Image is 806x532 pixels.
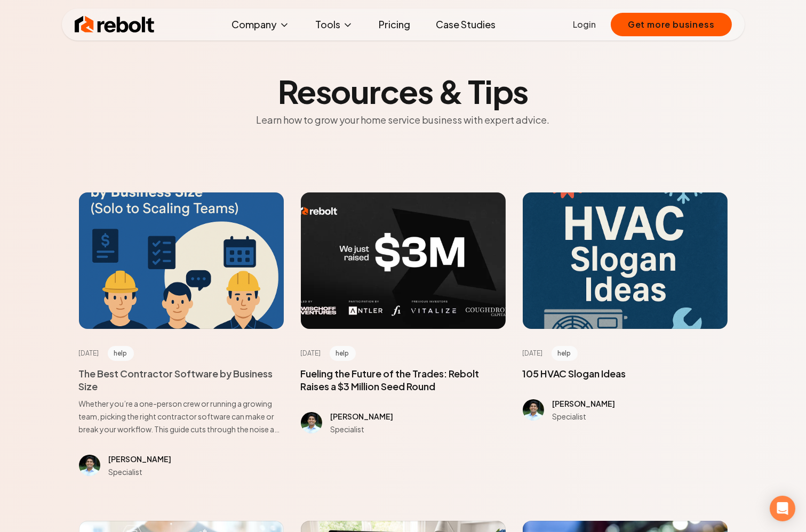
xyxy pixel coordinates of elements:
[370,14,419,35] a: Pricing
[553,399,616,408] span: [PERSON_NAME]
[331,412,394,421] span: [PERSON_NAME]
[224,111,582,128] p: Learn how to grow your home service business with expert advice.
[523,349,543,358] time: [DATE]
[523,367,626,380] a: 105 HVAC Slogan Ideas
[770,496,795,521] div: Open Intercom Messenger
[301,349,321,358] time: [DATE]
[224,75,582,107] h2: Resources & Tips
[223,14,298,35] button: Company
[307,14,362,35] button: Tools
[108,346,134,361] span: help
[75,14,155,35] img: Rebolt Logo
[427,14,504,35] a: Case Studies
[552,346,578,361] span: help
[79,349,99,358] time: [DATE]
[330,346,356,361] span: help
[109,454,172,464] span: [PERSON_NAME]
[79,367,273,392] a: The Best Contractor Software by Business Size
[573,18,596,31] a: Login
[301,367,480,392] a: Fueling the Future of the Trades: Rebolt Raises a $3 Million Seed Round
[611,13,732,36] button: Get more business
